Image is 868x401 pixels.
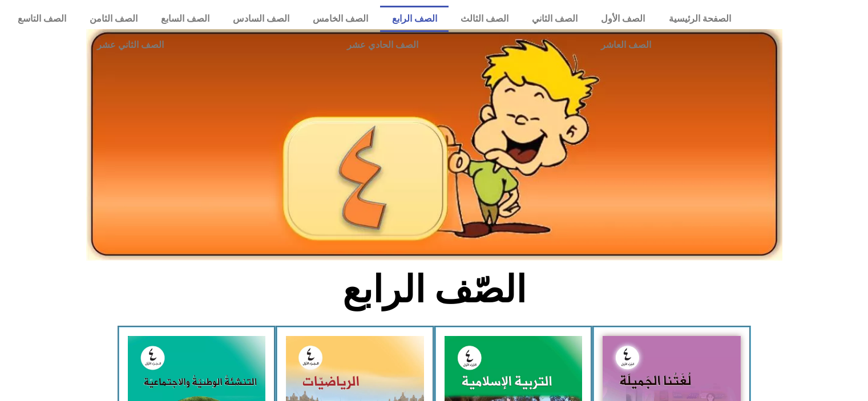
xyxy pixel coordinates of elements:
a: الصف السابع [149,6,221,32]
a: الصف الثاني عشر [6,32,255,58]
a: الصف الثامن [78,6,149,32]
a: الصف الثاني [520,6,589,32]
a: الصف التاسع [6,6,78,32]
a: الصفحة الرئيسية [657,6,742,32]
a: الصف الثالث [449,6,520,32]
a: الصف الحادي عشر [255,32,509,58]
a: الصف السادس [221,6,301,32]
a: الصف الأول [590,6,657,32]
a: الصف الخامس [301,6,380,32]
a: الصف العاشر [510,32,742,58]
h2: الصّف الرابع [245,268,623,312]
a: الصف الرابع [380,6,449,32]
